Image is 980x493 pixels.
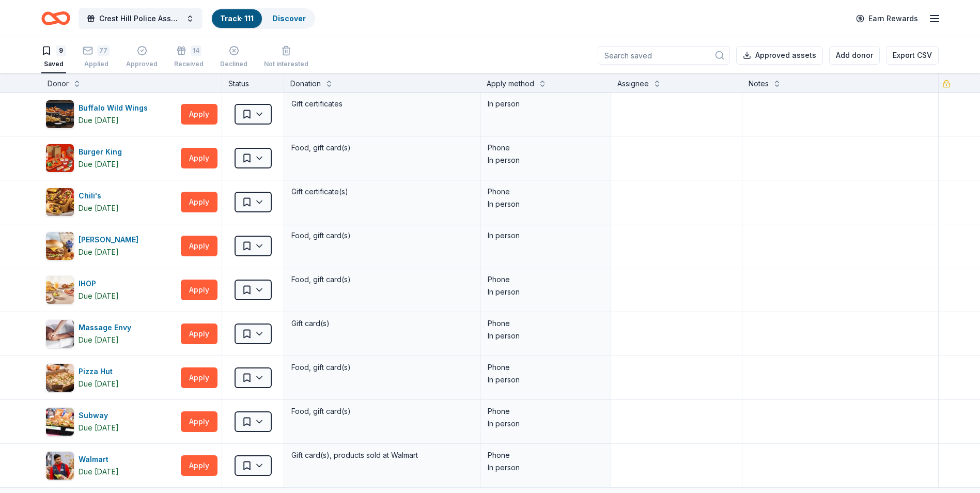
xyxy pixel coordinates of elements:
[46,364,74,392] img: Image for Pizza Hut
[181,280,217,300] button: Apply
[290,184,474,199] div: Gift certificate(s)
[46,100,74,128] img: Image for Buffalo Wild Wings
[46,144,74,172] img: Image for Burger King
[79,409,119,422] div: Subway
[181,104,217,125] button: Apply
[79,365,119,378] div: Pizza Hut
[46,320,74,348] img: Image for Massage Envy
[79,234,143,246] div: [PERSON_NAME]
[83,60,110,68] div: Applied
[488,449,603,461] div: Phone
[79,422,119,434] div: Due [DATE]
[79,278,119,290] div: IHOP
[79,378,119,390] div: Due [DATE]
[488,229,603,242] div: In person
[79,146,126,158] div: Burger King
[487,78,534,90] div: Apply method
[41,60,66,68] div: Saved
[45,363,177,392] button: Image for Pizza HutPizza HutDue [DATE]
[488,286,603,298] div: In person
[45,188,177,217] button: Image for Chili'sChili'sDue [DATE]
[290,141,474,155] div: Food, gift card(s)
[290,360,474,375] div: Food, gift card(s)
[222,73,284,92] div: Status
[79,290,119,302] div: Due [DATE]
[79,334,119,346] div: Due [DATE]
[45,232,177,260] button: Image for Culver's [PERSON_NAME]Due [DATE]
[598,46,730,65] input: Search saved
[220,14,254,23] a: Track· 111
[488,317,603,330] div: Phone
[290,228,474,243] div: Food, gift card(s)
[191,45,201,56] div: 14
[41,41,66,73] button: 9Saved
[290,78,321,90] div: Donation
[181,323,217,344] button: Apply
[45,275,177,304] button: Image for IHOPIHOPDue [DATE]
[488,405,603,418] div: Phone
[46,408,74,436] img: Image for Subway
[174,60,204,68] div: Received
[79,102,152,114] div: Buffalo Wild Wings
[290,97,474,111] div: Gift certificates
[181,367,217,388] button: Apply
[488,461,603,474] div: In person
[488,142,603,154] div: Phone
[290,316,474,331] div: Gift card(s)
[79,246,119,258] div: Due [DATE]
[488,374,603,386] div: In person
[272,14,306,23] a: Discover
[290,448,474,463] div: Gift card(s), products sold at Walmart
[264,41,308,73] button: Not interested
[126,60,158,68] div: Approved
[736,46,823,65] button: Approved assets
[41,6,70,30] a: Home
[83,41,110,73] button: 77Applied
[79,8,203,29] button: Crest Hill Police Association 15th Annual Golf Outing Fundraiser
[886,46,939,65] button: Export CSV
[79,158,119,171] div: Due [DATE]
[488,154,603,166] div: In person
[488,273,603,286] div: Phone
[45,100,177,129] button: Image for Buffalo Wild WingsBuffalo Wild WingsDue [DATE]
[488,98,603,110] div: In person
[48,78,69,90] div: Donor
[181,148,217,168] button: Apply
[264,60,308,68] div: Not interested
[79,114,119,127] div: Due [DATE]
[211,8,315,29] button: Track· 111Discover
[181,236,217,256] button: Apply
[99,12,182,25] span: Crest Hill Police Association 15th Annual Golf Outing Fundraiser
[617,78,649,90] div: Assignee
[181,192,217,212] button: Apply
[488,198,603,210] div: In person
[488,418,603,430] div: In person
[56,45,66,56] div: 9
[46,276,74,304] img: Image for IHOP
[290,404,474,419] div: Food, gift card(s)
[126,41,158,73] button: Approved
[79,466,119,478] div: Due [DATE]
[79,453,119,466] div: Walmart
[220,41,247,73] button: Declined
[79,321,135,334] div: Massage Envy
[79,202,119,214] div: Due [DATE]
[174,41,204,73] button: 14Received
[220,60,247,68] div: Declined
[488,186,603,198] div: Phone
[181,411,217,432] button: Apply
[45,451,177,480] button: Image for WalmartWalmartDue [DATE]
[181,455,217,476] button: Apply
[488,361,603,374] div: Phone
[45,407,177,436] button: Image for SubwaySubwayDue [DATE]
[850,9,924,28] a: Earn Rewards
[97,45,110,56] div: 77
[290,272,474,287] div: Food, gift card(s)
[45,319,177,348] button: Image for Massage EnvyMassage EnvyDue [DATE]
[45,144,177,173] button: Image for Burger KingBurger KingDue [DATE]
[46,232,74,260] img: Image for Culver's
[46,452,74,480] img: Image for Walmart
[749,78,769,90] div: Notes
[79,190,119,202] div: Chili's
[46,188,74,216] img: Image for Chili's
